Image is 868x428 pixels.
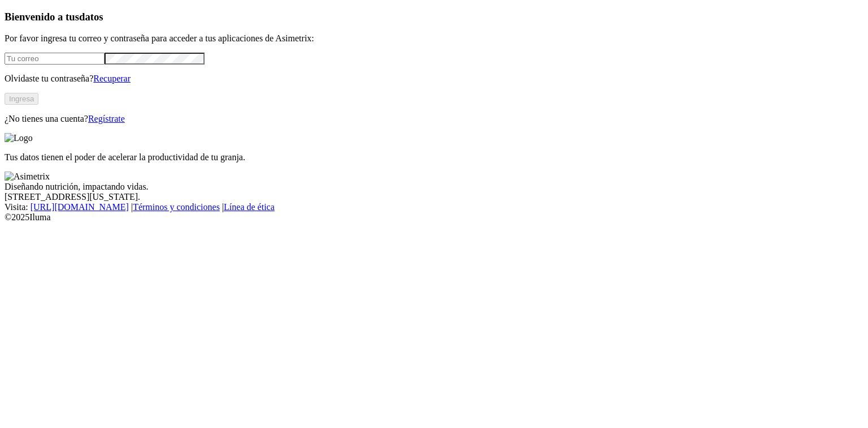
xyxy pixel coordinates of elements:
[5,212,863,222] div: © 2025 Iluma
[5,192,863,202] div: [STREET_ADDRESS][US_STATE].
[31,202,129,212] a: [URL][DOMAIN_NAME]
[5,202,863,212] div: Visita : | |
[5,11,863,23] h3: Bienvenido a tus
[5,133,33,143] img: Logo
[5,152,863,162] p: Tus datos tienen el poder de acelerar la productividad de tu granja.
[5,74,863,84] p: Olvidaste tu contraseña?
[133,202,220,212] a: Términos y condiciones
[5,182,863,192] div: Diseñando nutrición, impactando vidas.
[5,53,105,65] input: Tu correo
[5,172,50,182] img: Asimetrix
[224,202,275,212] a: Línea de ética
[88,114,125,123] a: Regístrate
[5,93,38,105] button: Ingresa
[5,114,863,124] p: ¿No tienes una cuenta?
[5,33,863,44] p: Por favor ingresa tu correo y contraseña para acceder a tus aplicaciones de Asimetrix:
[93,74,131,83] a: Recuperar
[79,11,103,23] span: datos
